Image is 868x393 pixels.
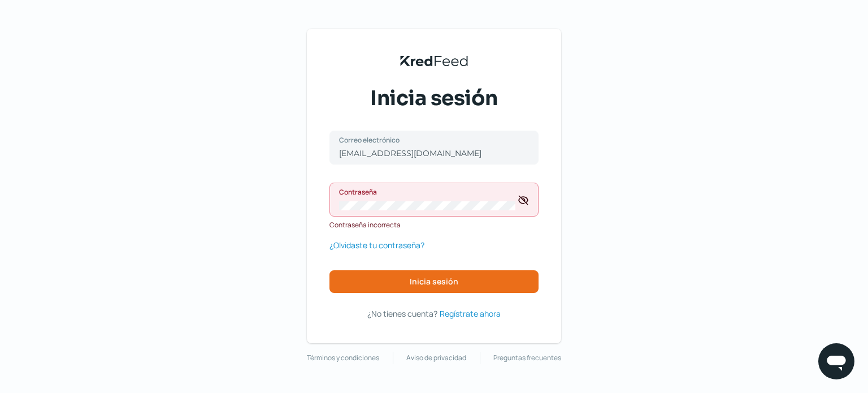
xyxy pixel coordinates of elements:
[329,219,401,231] span: Contraseña incorrecta
[367,308,437,319] span: ¿No tienes cuenta?
[329,238,424,252] a: ¿Olvidaste tu contraseña?
[307,352,379,364] a: Términos y condiciones
[339,135,518,145] label: Correo electrónico
[370,84,498,113] span: Inicia sesión
[493,352,561,364] a: Preguntas frecuentes
[406,352,466,364] a: Aviso de privacidad
[440,306,501,321] a: Regístrate ahora
[339,187,518,197] label: Contraseña
[329,270,539,293] button: Inicia sesión
[825,350,848,373] img: chatIcon
[410,278,458,286] span: Inicia sesión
